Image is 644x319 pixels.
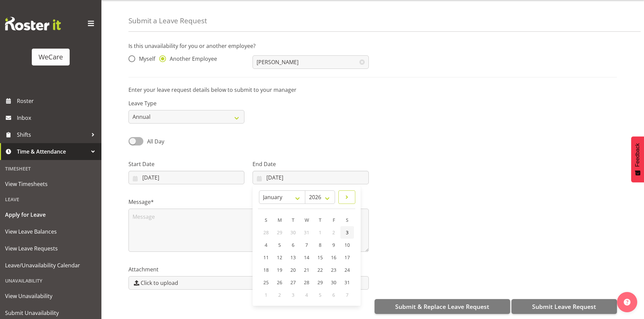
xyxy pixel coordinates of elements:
label: End Date [253,160,368,168]
span: F [333,217,335,223]
a: 23 [327,264,340,276]
label: Message* [128,198,369,206]
button: Feedback - Show survey [631,136,644,182]
span: 6 [332,292,335,298]
span: 18 [263,267,269,273]
a: 11 [259,251,273,264]
a: 20 [286,264,300,276]
a: 12 [273,251,286,264]
a: View Timesheets [2,176,100,192]
span: 27 [290,279,296,286]
a: 22 [313,264,327,276]
span: T [292,217,294,223]
a: 21 [300,264,313,276]
span: 8 [319,242,321,248]
a: 25 [259,276,273,289]
a: 17 [340,251,354,264]
input: Select Employee [253,55,368,69]
div: Timesheet [2,162,100,176]
img: help-xxl-2.png [624,299,630,305]
label: Leave Type [128,99,244,107]
label: Start Date [128,160,244,168]
a: 16 [327,251,340,264]
button: Submit Leave Request [511,299,617,314]
span: 22 [317,267,323,273]
span: S [265,217,267,223]
span: 10 [344,242,350,248]
span: 15 [317,254,323,261]
span: Roster [17,96,98,106]
span: 30 [331,279,336,286]
a: Apply for Leave [2,206,100,223]
a: 14 [300,251,313,264]
span: 4 [305,292,308,298]
span: View Leave Balances [5,227,96,237]
a: 30 [327,276,340,289]
span: 7 [305,242,308,248]
span: 2 [278,292,281,298]
span: 30 [290,229,296,236]
span: 1 [265,292,267,298]
span: 1 [319,229,321,236]
span: 5 [319,292,321,298]
span: 28 [263,229,269,236]
span: S [346,217,349,223]
input: Click to select... [128,171,244,184]
span: 4 [265,242,267,248]
span: 20 [290,267,296,273]
button: Submit & Replace Leave Request [375,299,510,314]
div: Leave [2,192,100,206]
span: Feedback [635,143,641,167]
span: 19 [277,267,282,273]
a: 31 [340,276,354,289]
a: 7 [300,239,313,251]
span: 28 [304,279,309,286]
a: 9 [327,239,340,251]
span: All Day [147,138,164,145]
a: View Leave Requests [2,240,100,257]
span: 21 [304,267,309,273]
span: 23 [331,267,336,273]
span: Click to upload [141,279,178,287]
span: Submit Leave Request [532,302,596,311]
span: 5 [278,242,281,248]
div: Unavailability [2,274,100,288]
span: Submit Unavailability [5,308,96,318]
a: 26 [273,276,286,289]
span: 9 [332,242,335,248]
span: 6 [292,242,294,248]
label: Attachment [128,265,369,273]
span: Submit & Replace Leave Request [395,302,489,311]
a: 28 [300,276,313,289]
span: View Timesheets [5,179,96,189]
a: 13 [286,251,300,264]
span: Another Employee [166,55,217,62]
span: Time & Attendance [17,147,88,157]
a: 4 [259,239,273,251]
a: 27 [286,276,300,289]
a: Leave/Unavailability Calendar [2,257,100,274]
p: Enter your leave request details below to submit to your manager [128,86,617,94]
a: 29 [313,276,327,289]
span: 13 [290,254,296,261]
a: 8 [313,239,327,251]
span: Myself [135,55,155,62]
span: Shifts [17,130,88,140]
span: 24 [344,267,350,273]
span: M [278,217,282,223]
a: 19 [273,264,286,276]
span: 14 [304,254,309,261]
span: 31 [304,229,309,236]
span: T [319,217,321,223]
span: 26 [277,279,282,286]
span: 7 [346,292,349,298]
a: View Unavailability [2,288,100,304]
a: 5 [273,239,286,251]
div: WeCare [39,52,63,62]
span: View Leave Requests [5,243,96,254]
input: Click to select... [253,171,368,184]
a: 24 [340,264,354,276]
a: 6 [286,239,300,251]
span: 16 [331,254,336,261]
span: 25 [263,279,269,286]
